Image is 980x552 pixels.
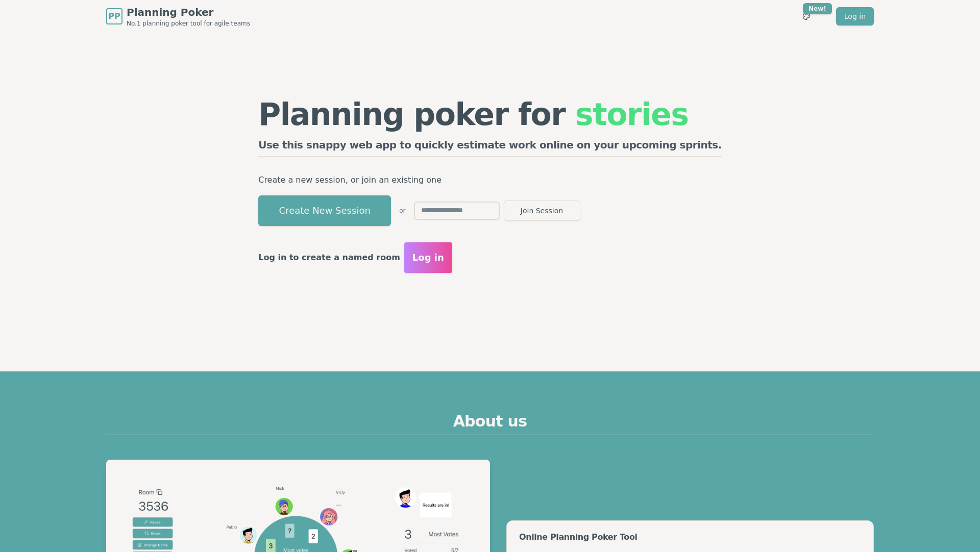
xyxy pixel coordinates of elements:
h2: Use this snappy web app to quickly estimate work online on your upcoming sprints. [258,138,722,157]
button: Join Session [504,200,580,221]
span: stories [575,96,689,132]
span: PP [108,10,120,22]
h1: Planning poker for [258,99,722,130]
button: Create New Session [258,195,391,226]
div: New! [803,3,832,14]
p: Log in to create a named room [258,250,400,265]
button: Log in [404,242,452,273]
span: Log in [412,250,444,265]
button: New! [797,7,816,26]
span: Planning Poker [127,5,250,19]
div: Online Planning Poker Tool [519,533,861,541]
p: Create a new session, or join an existing one [258,173,722,187]
h2: About us [106,412,874,435]
span: No.1 planning poker tool for agile teams [127,19,250,28]
a: PPPlanning PokerNo.1 planning poker tool for agile teams [106,5,250,28]
a: Log in [836,7,874,26]
span: or [399,207,405,215]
